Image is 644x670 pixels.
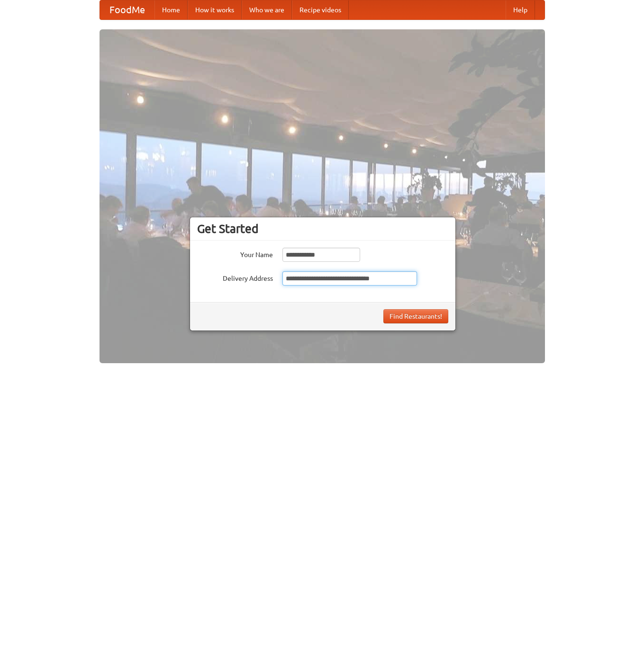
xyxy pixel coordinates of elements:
h3: Get Started [197,222,448,236]
a: Who we are [242,0,292,19]
label: Delivery Address [197,271,273,283]
a: Home [154,0,188,19]
a: How it works [188,0,242,19]
a: Help [506,0,535,19]
label: Your Name [197,248,273,259]
a: Recipe videos [292,0,349,19]
a: FoodMe [100,0,154,19]
button: Find Restaurants! [383,309,448,323]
